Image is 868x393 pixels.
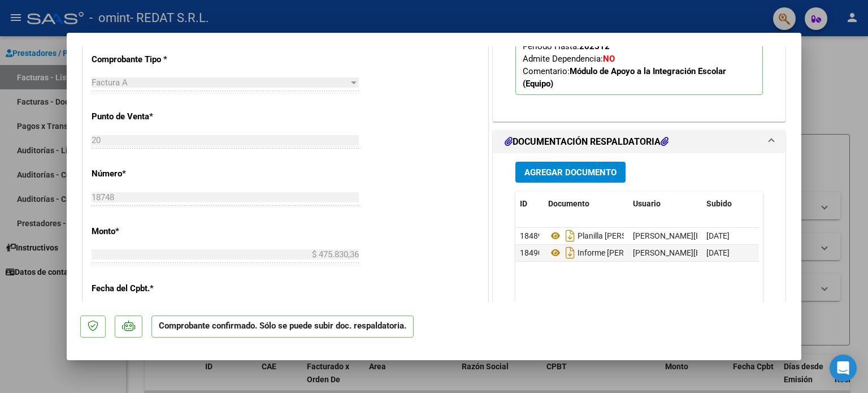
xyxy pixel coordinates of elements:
[563,227,578,245] i: Descargar documento
[702,192,758,216] datatable-header-cell: Subido
[544,192,628,216] datatable-header-cell: Documento
[505,135,669,149] h1: DOCUMENTACIÓN RESPALDATORIA
[706,231,730,240] span: [DATE]
[92,225,208,238] p: Monto
[515,162,626,183] button: Agregar Documento
[524,167,617,178] span: Agregar Documento
[633,199,661,208] span: Usuario
[579,41,610,51] strong: 202512
[523,4,726,89] span: CUIL: Nombre y Apellido: Período Desde: Período Hasta: Admite Dependencia:
[758,192,815,216] datatable-header-cell: Acción
[706,199,732,208] span: Subido
[493,153,785,388] div: DOCUMENTACIÓN RESPALDATORIA
[92,282,208,295] p: Fecha del Cpbt.
[520,248,542,257] span: 18490
[515,192,544,216] datatable-header-cell: ID
[151,316,414,338] p: Comprobante confirmado. Sólo se puede subir doc. respaldatoria.
[548,231,685,240] span: Planilla [PERSON_NAME] 0725
[830,355,857,382] div: Open Intercom Messenger
[706,248,730,257] span: [DATE]
[92,77,128,88] span: Factura A
[92,167,208,180] p: Número
[92,53,208,66] p: Comprobante Tipo *
[563,244,578,262] i: Descargar documento
[520,231,542,240] span: 18489
[92,110,208,123] p: Punto de Venta
[628,192,702,216] datatable-header-cell: Usuario
[520,199,527,208] span: ID
[603,54,615,64] strong: NO
[548,199,589,208] span: Documento
[493,131,785,153] mat-expansion-panel-header: DOCUMENTACIÓN RESPALDATORIA
[523,66,726,89] span: Comentario:
[548,248,667,257] span: Informe [PERSON_NAME]
[523,66,726,89] strong: Módulo de Apoyo a la Integración Escolar (Equipo)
